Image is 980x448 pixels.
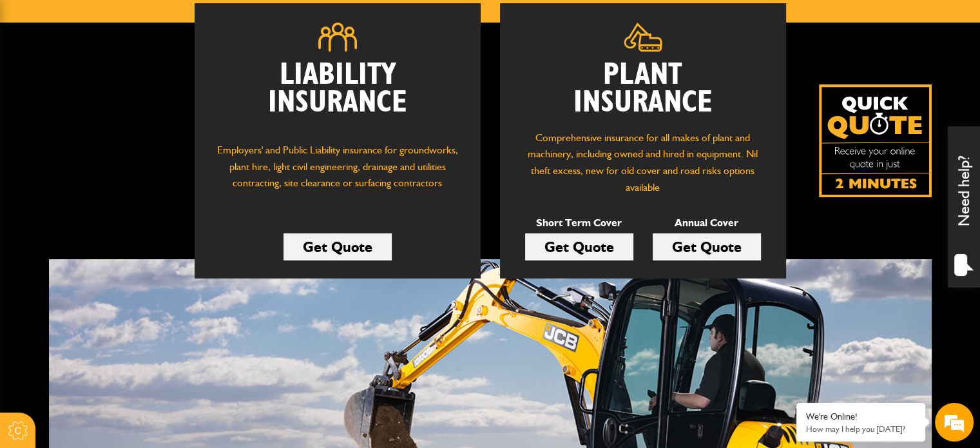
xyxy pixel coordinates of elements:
[214,142,461,204] p: Employers' and Public Liability insurance for groundworks, plant hire, light civil engineering, d...
[819,84,932,197] a: Get your insurance quote isn just 2-minutes
[806,424,916,434] p: How may I help you today?
[819,84,932,197] img: Quick Quote
[214,61,461,130] h2: Liability Insurance
[653,233,761,260] a: Get Quote
[653,215,761,231] p: Annual Cover
[525,215,633,231] p: Short Term Cover
[519,130,767,195] p: Comprehensive insurance for all makes of plant and machinery, including owned and hired in equipm...
[525,233,633,260] a: Get Quote
[519,61,767,117] h2: Plant Insurance
[806,411,916,422] div: We're Online!
[283,233,392,260] a: Get Quote
[948,126,980,287] div: Need help?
